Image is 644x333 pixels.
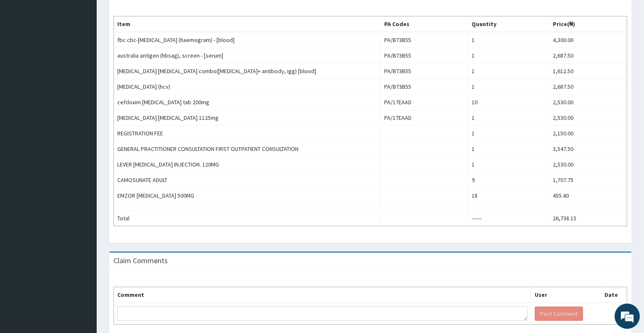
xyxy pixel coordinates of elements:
[468,95,549,110] td: 10
[114,126,381,141] td: REGISTRATION FEE
[114,32,381,48] td: fbc cbc-[MEDICAL_DATA] (haemogram) - [blood]
[114,110,381,126] td: [MEDICAL_DATA] [MEDICAL_DATA] 1125mg
[114,141,381,157] td: GENERAL PRACTITIONER CONSULTATION FIRST OUTPATIENT CONSULTATION
[380,32,468,48] td: PA/B73B55
[468,157,549,172] td: 1
[549,48,627,63] td: 2,687.50
[549,79,627,95] td: 2,687.50
[549,157,627,172] td: 2,530.00
[468,110,549,126] td: 1
[380,63,468,79] td: PA/B73B55
[114,63,381,79] td: [MEDICAL_DATA] [MEDICAL_DATA] combo([MEDICAL_DATA]+ antibody, igg) [blood]
[380,16,468,32] th: PA Codes
[114,211,381,226] td: Total
[535,307,583,321] button: Post Comment
[380,48,468,63] td: PA/B73B55
[549,16,627,32] th: Price(₦)
[468,126,549,141] td: 1
[380,110,468,126] td: PA/17EAAD
[549,172,627,188] td: 1,707.75
[380,95,468,110] td: PA/17EAAD
[549,110,627,126] td: 2,530.00
[549,95,627,110] td: 2,530.00
[114,172,381,188] td: CAMOSUNATE ADULT
[114,79,381,95] td: [MEDICAL_DATA] (hcv)
[468,141,549,157] td: 1
[114,16,381,32] th: Item
[380,79,468,95] td: PA/B73B55
[549,141,627,157] td: 3,547.50
[114,95,381,110] td: cefdoxim [MEDICAL_DATA] tab 200mg
[114,287,531,303] th: Comment
[601,287,627,303] th: Date
[549,32,627,48] td: 4,300.00
[531,287,601,303] th: User
[549,126,627,141] td: 2,150.00
[114,188,381,203] td: EMZOR [MEDICAL_DATA] 500MG
[468,48,549,63] td: 1
[549,63,627,79] td: 1,612.50
[113,257,168,264] h3: Claim Comments
[549,211,627,226] td: 26,738.15
[468,188,549,203] td: 18
[468,172,549,188] td: 9
[468,32,549,48] td: 1
[114,157,381,172] td: LEVER [MEDICAL_DATA] INJECTION. 120MG
[549,188,627,203] td: 455.40
[468,63,549,79] td: 1
[468,16,549,32] th: Quantity
[468,211,549,226] td: ------
[114,48,381,63] td: australia antigen (hbsag), screen - [serum]
[468,79,549,95] td: 1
